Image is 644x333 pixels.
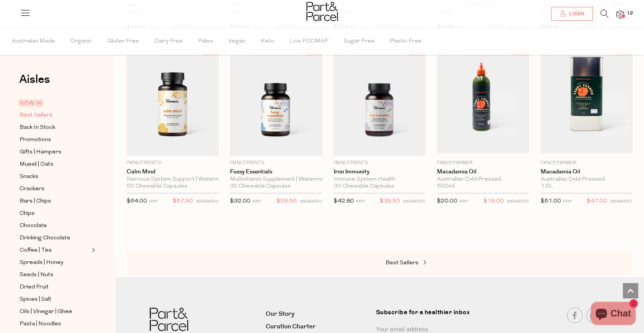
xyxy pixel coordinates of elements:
[334,47,425,156] img: Iron Immunity
[541,183,553,190] span: 1.5L
[376,308,492,323] label: Subscribe for a healthier inbox
[230,176,322,183] div: Multivitamin Supplement | Watermelon
[589,302,638,327] inbox-online-store-chat: Shopify online store chat
[20,283,49,292] span: Dried Fruit
[19,74,50,93] a: Aisles
[20,246,89,255] a: Coffee | Tea
[173,196,193,206] span: $57.90
[230,160,322,166] p: I'm Nutrients
[459,199,468,204] small: RRP
[70,28,92,55] span: Organic
[12,28,55,55] span: Australian Made
[20,320,61,329] span: Pasta | Noodles
[20,221,47,231] span: Chocolate
[266,321,370,332] a: Curation Charter
[20,234,70,243] span: Drinking Chocolate
[390,28,422,55] span: Plastic Free
[20,307,89,317] a: Oils | Vinegar | Ghee
[551,7,593,21] a: Login
[20,110,89,120] a: Best Sellers
[20,99,89,108] a: NEW IN
[20,258,63,267] span: Spreads | Honey
[20,123,55,132] span: Back In Stock
[20,270,53,280] span: Seeds | Nuts
[18,99,44,107] span: NEW IN
[20,160,89,169] a: Muesli | Oats
[20,123,89,132] a: Back In Stock
[290,28,328,55] span: Low FODMAP
[334,176,425,183] div: Immune System Health
[20,282,89,292] a: Dried Fruit
[230,183,291,190] span: 30 Chewable Capsules
[541,49,632,153] img: Macadamia Oil
[403,199,425,204] small: MEMBERS
[20,172,89,181] a: Snacks
[625,10,635,17] span: 12
[20,295,51,304] span: Spices | Salt
[20,319,89,329] a: Pasta | Noodles
[127,198,147,204] span: $64.00
[344,28,374,55] span: Sugar Free
[20,135,51,145] span: Promotions
[252,199,261,204] small: RRP
[230,168,322,175] a: Fussy Essentials
[127,47,219,156] img: Calm Mind
[20,246,51,255] span: Coffee | Tea
[20,270,89,280] a: Seeds | Nuts
[437,160,529,166] p: Fancy Farmer
[334,183,394,190] span: 30 Chewable Capsules
[20,221,89,231] a: Chocolate
[154,28,183,55] span: Dairy Free
[276,196,297,206] span: $29.55
[563,199,572,204] small: RRP
[20,185,45,194] span: Crackers
[334,160,425,166] p: I'm Nutrients
[483,196,504,206] span: $19.00
[437,176,529,183] div: Australian Cold Pressed
[20,295,89,304] a: Spices | Salt
[230,198,250,204] span: $32.00
[20,209,89,218] a: Chips
[616,10,624,18] a: 12
[587,196,607,206] span: $47.00
[306,2,338,21] img: Part&Parcel
[334,168,425,175] a: Iron Immunity
[437,198,457,204] span: $20.00
[20,307,72,317] span: Oils | Vinegar | Ghee
[610,199,632,204] small: MEMBERS
[127,183,187,190] span: 60 Chewable Capsules
[107,28,139,55] span: Gluten Free
[541,168,632,175] a: Macadamia Oil
[228,28,245,55] span: Vegan
[507,199,529,204] small: MEMBERS
[90,246,95,255] button: Expand/Collapse Coffee | Tea
[230,47,322,156] img: Fussy Essentials
[20,209,35,218] span: Chips
[20,196,89,206] a: Bars | Chips
[437,168,529,175] a: Macadamia Oil
[19,71,50,88] span: Aisles
[266,309,370,319] a: Our Story
[149,199,158,204] small: RRP
[20,160,53,169] span: Muesli | Oats
[541,176,632,183] div: Australian Cold Pressed
[261,28,274,55] span: Keto
[356,199,365,204] small: RRP
[334,198,354,204] span: $42.80
[20,172,38,181] span: Snacks
[541,198,561,204] span: $51.00
[127,160,219,166] p: I'm Nutrients
[386,258,462,268] a: Best Sellers
[437,183,455,190] span: 500ml
[198,28,213,55] span: Paleo
[20,258,89,267] a: Spreads | Honey
[386,260,419,266] span: Best Sellers
[20,233,89,243] a: Drinking Chocolate
[127,176,219,183] div: Nervous System Support | Watermelon
[20,197,51,206] span: Bars | Chips
[150,308,188,331] img: Part&Parcel
[437,49,529,153] img: Macadamia Oil
[567,11,584,17] span: Login
[20,184,89,194] a: Crackers
[20,135,89,145] a: Promotions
